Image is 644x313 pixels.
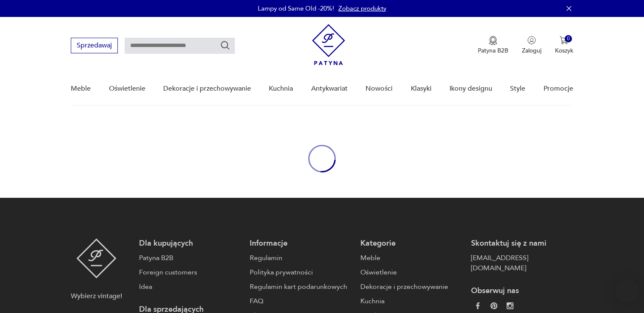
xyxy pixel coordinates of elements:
[139,282,241,292] a: Idea
[312,24,345,65] img: Patyna - sklep z meblami i dekoracjami vintage
[478,47,508,55] p: Patyna B2B
[507,302,513,309] img: c2fd9cf7f39615d9d6839a72ae8e59e5.webp
[471,238,573,249] p: Skontaktuj się z nami
[478,36,508,55] button: Patyna B2B
[449,72,492,105] a: Ikony designu
[560,36,568,44] img: Ikona koszyka
[71,43,118,49] a: Sprzedawaj
[489,36,497,45] img: Ikona medalu
[510,72,525,105] a: Style
[250,238,352,249] p: Informacje
[360,296,463,306] a: Kuchnia
[565,35,572,42] div: 0
[471,286,573,296] p: Obserwuj nas
[269,72,293,105] a: Kuchnia
[411,72,432,105] a: Klasyki
[491,302,497,309] img: 37d27d81a828e637adc9f9cb2e3d3a8a.webp
[71,291,122,301] p: Wybierz vintage!
[555,36,573,55] button: 0Koszyk
[139,253,241,263] a: Patyna B2B
[360,282,463,292] a: Dekoracje i przechowywanie
[360,238,463,249] p: Kategorie
[615,279,639,303] iframe: Smartsupp widget button
[250,253,352,263] a: Regulamin
[139,238,241,249] p: Dla kupujących
[527,36,536,44] img: Ikonka użytkownika
[311,72,348,105] a: Antykwariat
[555,47,573,55] p: Koszyk
[139,267,241,277] a: Foreign customers
[471,253,573,273] a: [EMAIL_ADDRESS][DOMAIN_NAME]
[365,72,393,105] a: Nowości
[522,36,541,55] button: Zaloguj
[250,296,352,306] a: FAQ
[258,4,334,13] p: Lampy od Same Old -20%!
[250,267,352,277] a: Polityka prywatności
[360,267,463,277] a: Oświetlenie
[71,38,118,53] button: Sprzedawaj
[474,302,481,309] img: da9060093f698e4c3cedc1453eec5031.webp
[71,72,91,105] a: Meble
[109,72,145,105] a: Oświetlenie
[76,238,117,278] img: Patyna - sklep z meblami i dekoracjami vintage
[544,72,573,105] a: Promocje
[338,4,386,13] a: Zobacz produkty
[360,253,463,263] a: Meble
[522,47,541,55] p: Zaloguj
[163,72,251,105] a: Dekoracje i przechowywanie
[250,282,352,292] a: Regulamin kart podarunkowych
[220,40,230,50] button: Szukaj
[478,36,508,55] a: Ikona medaluPatyna B2B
